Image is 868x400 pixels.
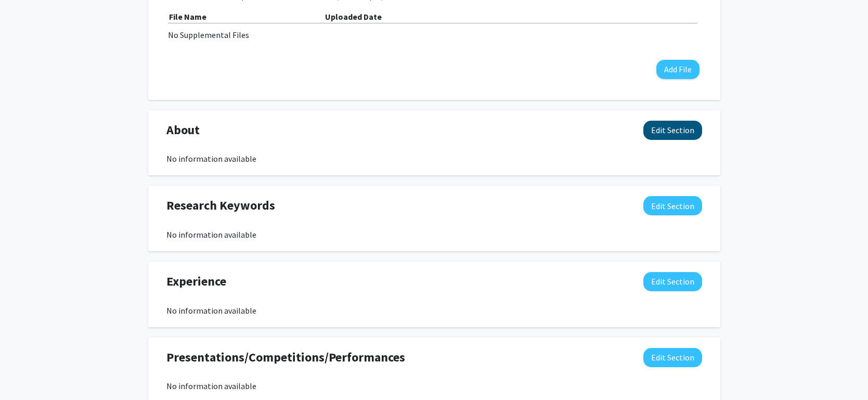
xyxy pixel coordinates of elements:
button: Edit Presentations/Competitions/Performances [643,348,702,367]
b: Uploaded Date [325,11,382,22]
button: Add File [656,60,699,79]
div: No information available [166,228,702,241]
div: No Supplemental Files [168,29,701,41]
span: Experience [166,272,226,291]
button: Edit Research Keywords [643,196,702,215]
button: Edit About [643,121,702,140]
div: No information available [166,380,702,392]
iframe: Chat [8,353,44,392]
span: Research Keywords [166,196,275,215]
b: File Name [169,11,206,22]
span: Presentations/Competitions/Performances [166,348,405,367]
div: No information available [166,304,702,317]
div: No information available [166,152,702,165]
button: Edit Experience [643,272,702,291]
span: About [166,121,200,139]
